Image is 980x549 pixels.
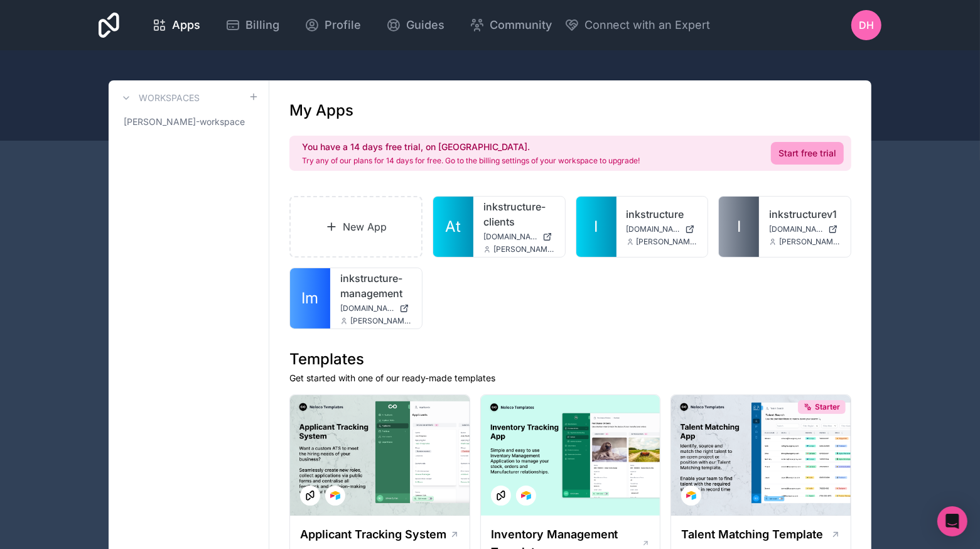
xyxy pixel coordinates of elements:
img: Airtable Logo [686,491,696,501]
h1: Templates [289,349,851,369]
a: [DOMAIN_NAME] [340,303,412,313]
h1: Talent Matching Template [681,526,823,543]
span: [DOMAIN_NAME] [769,224,823,234]
span: Apps [172,16,200,34]
span: [DOMAIN_NAME] [627,224,681,234]
a: inkstructure [627,207,698,222]
span: At [445,217,461,237]
p: Try any of our plans for 14 days for free. Go to the billing settings of your workspace to upgrade! [302,156,640,166]
img: Airtable Logo [521,491,531,501]
span: [PERSON_NAME]-workspace [124,116,245,128]
a: At [433,197,473,257]
a: Profile [294,11,371,39]
a: [DOMAIN_NAME] [627,224,698,234]
span: Guides [406,16,444,34]
span: DH [859,18,874,33]
span: [DOMAIN_NAME] [340,303,394,313]
h1: My Apps [289,101,353,121]
a: Billing [215,11,289,39]
a: New App [289,196,423,258]
span: I [595,217,598,237]
span: I [737,217,741,237]
span: [PERSON_NAME][EMAIL_ADDRESS][DOMAIN_NAME] [350,316,412,326]
a: [PERSON_NAME]-workspace [119,111,259,133]
a: inkstructure-management [340,271,412,301]
a: Community [460,11,562,39]
span: [PERSON_NAME][EMAIL_ADDRESS][DOMAIN_NAME] [493,244,555,254]
h1: Applicant Tracking System [300,526,446,543]
h3: Workspaces [139,92,200,104]
span: [DOMAIN_NAME] [483,232,537,242]
span: Connect with an Expert [584,16,711,34]
p: Get started with one of our ready-made templates [289,372,851,384]
span: [PERSON_NAME][EMAIL_ADDRESS][DOMAIN_NAME] [779,237,841,247]
span: Im [302,288,319,308]
a: I [576,197,617,257]
a: [DOMAIN_NAME] [483,232,555,242]
a: Apps [142,11,210,39]
a: [DOMAIN_NAME] [769,224,841,234]
span: Billing [245,16,279,34]
button: Connect with an Expert [564,16,711,34]
span: Profile [325,16,361,34]
h2: You have a 14 days free trial, on [GEOGRAPHIC_DATA]. [302,141,640,153]
a: Start free trial [771,142,844,165]
img: Airtable Logo [330,491,340,501]
a: I [719,197,759,257]
span: Starter [815,402,840,412]
a: inkstructurev1 [769,207,841,222]
span: Community [490,16,552,34]
a: inkstructure-clients [483,199,555,229]
a: Workspaces [119,90,200,106]
div: Open Intercom Messenger [937,506,967,536]
a: Im [290,268,330,329]
a: Guides [376,11,455,39]
span: [PERSON_NAME][EMAIL_ADDRESS][DOMAIN_NAME] [637,237,698,247]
